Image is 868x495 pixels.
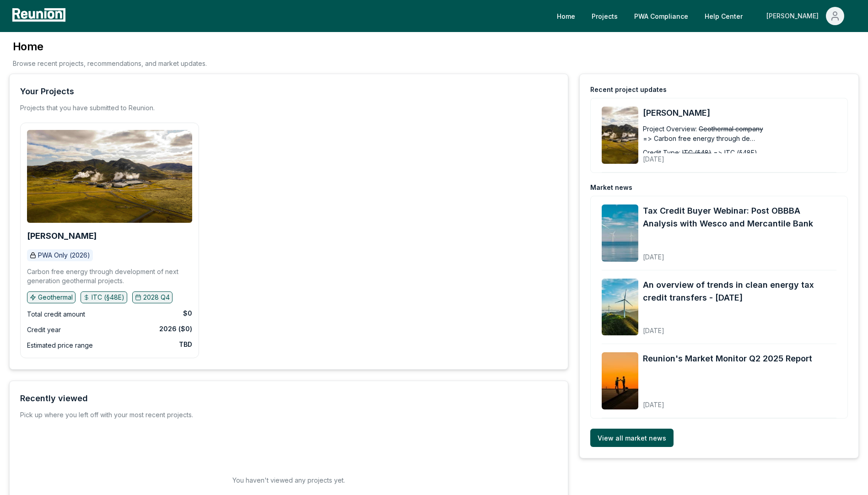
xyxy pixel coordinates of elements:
a: [PERSON_NAME] [27,231,97,241]
p: ITC (§48E) [92,293,124,302]
img: Tax Credit Buyer Webinar: Post OBBBA Analysis with Wesco and Mercantile Bank [602,204,638,262]
div: Market news [590,183,632,192]
span: Geothermal company [699,124,763,134]
p: Projects that you have submitted to Reunion. [20,103,155,113]
div: [PERSON_NAME] [766,7,822,25]
div: Your Projects [20,85,74,98]
p: Carbon free energy through development of next generation geothermal projects. [27,267,192,285]
div: $0 [183,309,192,318]
img: Blanford [27,130,192,223]
img: Reunion's Market Monitor Q2 2025 Report [602,352,638,409]
div: [DATE] [643,319,836,335]
span: => Carbon free energy through development of next generation geothermal projects. [643,134,757,143]
div: Recent project updates [590,85,667,94]
p: Browse recent projects, recommendations, and market updates. [13,59,207,68]
a: Home [550,7,582,25]
div: Credit year [27,324,61,335]
div: [DATE] [643,148,792,164]
a: An overview of trends in clean energy tax credit transfers - [DATE] [643,279,836,304]
a: PWA Compliance [627,7,695,25]
b: [PERSON_NAME] [27,231,97,241]
div: Project Overview: [643,124,697,134]
p: Geothermal [38,293,73,302]
div: Total credit amount [27,309,85,320]
p: PWA Only (2026) [38,251,90,260]
div: Pick up where you left off with your most recent projects. [20,410,193,420]
button: Geothermal [27,291,75,303]
nav: Main [550,7,859,25]
img: An overview of trends in clean energy tax credit transfers - August 2025 [602,279,638,336]
h2: You haven't viewed any projects yet. [232,475,345,485]
div: TBD [179,340,192,349]
a: Projects [584,7,625,25]
h3: Home [13,39,207,54]
div: [DATE] [643,393,812,409]
img: Blanford [602,107,638,164]
button: 2028 Q4 [132,291,173,303]
div: [DATE] [643,246,836,262]
div: Estimated price range [27,340,93,351]
a: View all market news [590,429,674,447]
div: Recently viewed [20,392,88,405]
p: 2028 Q4 [143,293,170,302]
a: Help Center [697,7,750,25]
a: [PERSON_NAME] [643,107,836,119]
a: Tax Credit Buyer Webinar: Post OBBBA Analysis with Wesco and Mercantile Bank [643,204,836,230]
a: Reunion's Market Monitor Q2 2025 Report [643,352,812,365]
button: [PERSON_NAME] [759,7,852,25]
div: 2026 ($0) [159,324,192,334]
